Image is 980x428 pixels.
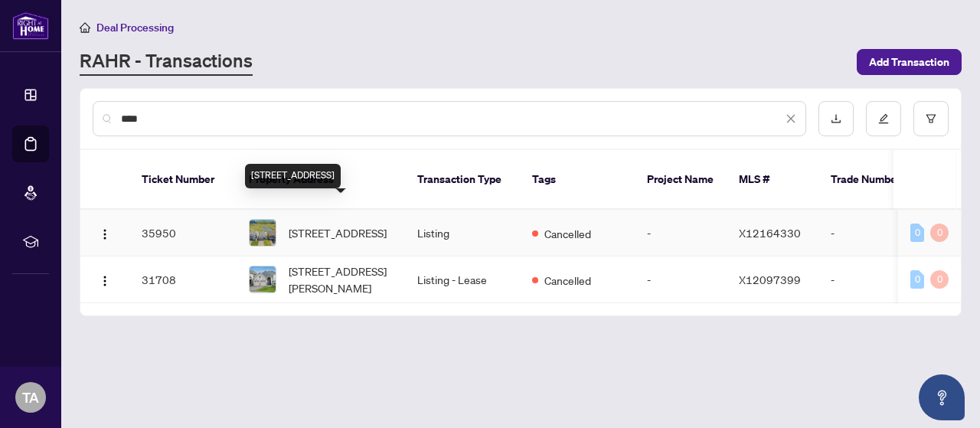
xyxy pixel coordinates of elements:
span: TA [22,387,39,408]
th: Ticket Number [129,150,237,210]
span: download [831,113,841,124]
img: Logo [99,275,111,287]
img: logo [12,11,49,40]
div: 0 [910,224,924,242]
span: edit [878,113,889,124]
a: RAHR - Transactions [80,48,253,76]
div: 0 [930,270,949,289]
div: 0 [910,270,924,289]
td: 31708 [129,256,237,303]
span: Cancelled [544,272,591,289]
button: Open asap [919,374,965,420]
th: Transaction Type [405,150,520,210]
button: download [818,101,854,136]
div: 0 [930,224,949,242]
div: [STREET_ADDRESS] [245,164,341,188]
th: Project Name [635,150,727,210]
button: Logo [93,267,117,292]
span: Cancelled [544,225,591,242]
button: edit [866,101,901,136]
button: filter [913,101,949,136]
th: MLS # [727,150,818,210]
td: - [635,256,727,303]
span: Add Transaction [869,50,949,74]
th: Trade Number [818,150,926,210]
th: Property Address [237,150,405,210]
th: Tags [520,150,635,210]
span: X12097399 [739,273,801,286]
td: Listing [405,210,520,256]
td: - [818,256,926,303]
img: thumbnail-img [250,266,276,292]
img: thumbnail-img [250,220,276,246]
span: [STREET_ADDRESS][PERSON_NAME] [289,263,393,296]
span: X12164330 [739,226,801,240]
span: [STREET_ADDRESS] [289,224,387,241]
button: Logo [93,221,117,245]
td: - [818,210,926,256]
button: Add Transaction [857,49,962,75]
td: Listing - Lease [405,256,520,303]
td: 35950 [129,210,237,256]
span: Deal Processing [96,21,174,34]
span: close [786,113,796,124]
td: - [635,210,727,256]
span: filter [926,113,936,124]
span: home [80,22,90,33]
img: Logo [99,228,111,240]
